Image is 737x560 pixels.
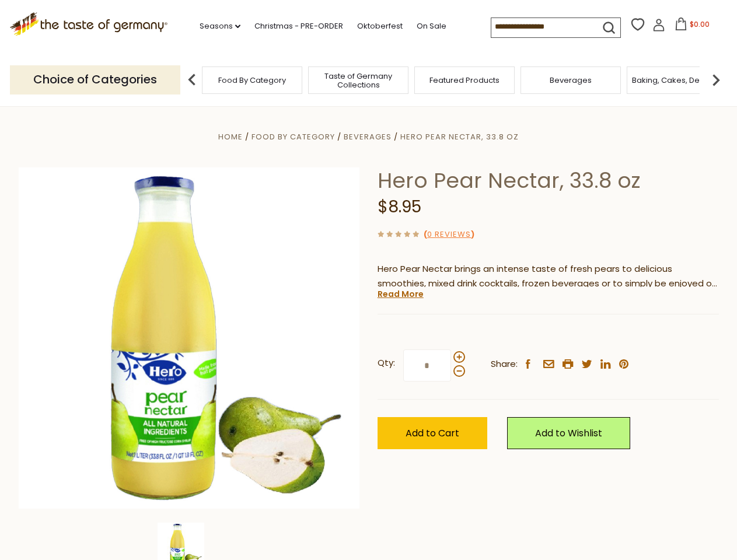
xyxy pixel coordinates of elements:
[218,76,286,85] a: Food By Category
[10,65,180,94] p: Choice of Categories
[254,20,343,33] a: Christmas - PRE-ORDER
[312,72,405,89] a: Taste of Germany Collections
[252,131,335,142] a: Food By Category
[704,68,728,92] img: next arrow
[378,288,424,300] a: Read More
[218,131,243,142] a: Home
[180,68,204,92] img: previous arrow
[427,229,471,241] a: 0 Reviews
[424,229,474,240] span: ( )
[550,76,592,85] a: Beverages
[632,76,722,85] a: Baking, Cakes, Desserts
[400,131,519,142] a: Hero Pear Nectar, 33.8 oz
[19,167,360,509] img: Hero Pear Nectar, 33.8 oz
[344,131,392,142] a: Beverages
[491,357,518,372] span: Share:
[378,417,487,449] button: Add to Cart
[200,20,240,33] a: Seasons
[378,262,719,291] p: Hero Pear Nectar brings an intense taste of fresh pears to delicious smoothies, mixed drink cockt...
[378,195,421,218] span: $8.95
[357,20,403,33] a: Oktoberfest
[429,76,500,85] a: Featured Products
[507,417,630,449] a: Add to Wishlist
[406,426,459,440] span: Add to Cart
[417,20,446,33] a: On Sale
[690,19,710,29] span: $0.00
[378,167,719,194] h1: Hero Pear Nectar, 33.8 oz
[403,349,451,381] input: Qty:
[668,17,717,35] button: $0.00
[378,356,395,370] strong: Qty:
